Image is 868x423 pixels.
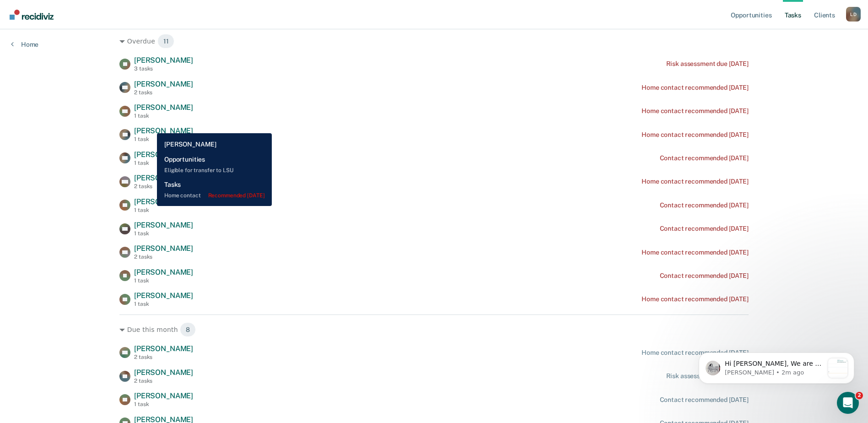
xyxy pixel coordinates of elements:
div: 2 tasks [134,254,193,260]
div: Due this month 8 [119,322,749,337]
div: 2 tasks [134,354,193,360]
span: 11 [157,34,175,49]
div: 1 task [134,136,193,142]
div: Home contact recommended [DATE] [642,178,749,185]
div: 2 tasks [134,378,193,384]
span: [PERSON_NAME] [134,197,193,206]
div: 3 tasks [134,65,193,72]
div: Risk assessment due [DATE] [666,372,749,380]
div: Risk assessment due [DATE] [666,60,749,68]
div: Contact recommended [DATE] [660,201,749,209]
div: Home contact recommended [DATE] [642,295,749,303]
div: 1 task [134,230,193,237]
div: 1 task [134,207,193,213]
div: Home contact recommended [DATE] [642,349,749,357]
span: [PERSON_NAME] [134,391,193,400]
div: Contact recommended [DATE] [660,225,749,233]
div: Home contact recommended [DATE] [642,84,749,92]
span: 2 [856,392,863,399]
span: [PERSON_NAME] [134,56,193,65]
div: L D [846,7,861,22]
span: [PERSON_NAME] [134,174,193,182]
span: [PERSON_NAME] [134,103,193,112]
div: Contact recommended [DATE] [660,272,749,280]
img: Recidiviz [10,10,54,20]
iframe: Intercom live chat [837,392,859,414]
span: [PERSON_NAME] [134,344,193,353]
a: Home [11,40,38,49]
div: Overdue 11 [119,34,749,49]
div: 1 task [134,401,193,407]
div: Contact recommended [DATE] [660,396,749,404]
button: Profile dropdown button [846,7,861,22]
div: Contact recommended [DATE] [660,154,749,162]
div: 1 task [134,301,193,307]
span: [PERSON_NAME] [134,368,193,377]
span: [PERSON_NAME] [134,291,193,300]
div: Home contact recommended [DATE] [642,107,749,115]
span: [PERSON_NAME] [134,268,193,277]
div: Home contact recommended [DATE] [642,249,749,256]
span: 8 [180,322,196,337]
div: 1 task [134,277,193,284]
span: [PERSON_NAME] [134,80,193,88]
div: 1 task [134,160,193,166]
span: [PERSON_NAME] [134,126,193,135]
div: Home contact recommended [DATE] [642,131,749,139]
span: [PERSON_NAME] [134,150,193,159]
div: 2 tasks [134,183,193,190]
span: [PERSON_NAME] [134,244,193,253]
div: 2 tasks [134,89,193,96]
span: [PERSON_NAME] [134,221,193,229]
iframe: Intercom notifications message [685,334,868,398]
div: 1 task [134,113,193,119]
